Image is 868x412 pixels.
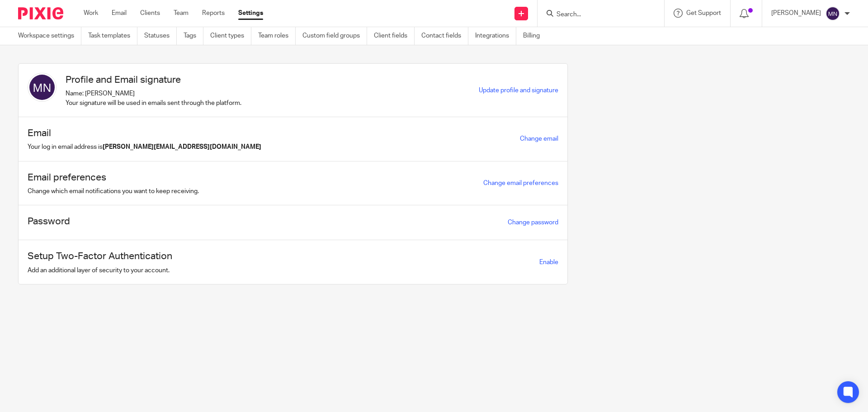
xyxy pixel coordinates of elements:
img: Pixie [18,7,63,19]
a: Change email preferences [483,180,558,186]
a: Workspace settings [18,27,81,45]
a: Reports [202,9,225,18]
a: Tags [184,27,203,45]
a: Work [84,9,98,18]
span: Enable [539,259,558,265]
a: Contact fields [421,27,468,45]
a: Statuses [144,27,177,45]
a: Client fields [374,27,415,45]
a: Integrations [475,27,516,45]
a: Custom field groups [302,27,367,45]
a: Team roles [258,27,296,45]
img: svg%3E [28,73,57,102]
a: Clients [140,9,160,18]
p: Change which email notifications you want to keep receiving. [28,187,199,196]
a: Change email [520,136,558,142]
b: [PERSON_NAME][EMAIL_ADDRESS][DOMAIN_NAME] [103,144,261,150]
p: Your log in email address is [28,142,261,152]
a: Task templates [88,27,137,45]
h1: Profile and Email signature [66,73,241,87]
a: Team [174,9,189,18]
a: Change password [508,219,558,226]
h1: Password [28,214,70,228]
p: [PERSON_NAME] [771,9,821,18]
h1: Email [28,126,261,140]
input: Search [556,11,637,19]
span: Get Support [686,10,721,16]
img: svg%3E [826,6,840,21]
p: Add an additional layer of security to your account. [28,266,172,275]
a: Settings [238,9,263,18]
a: Update profile and signature [479,87,558,94]
h1: Email preferences [28,170,199,185]
p: Name: [PERSON_NAME] Your signature will be used in emails sent through the platform. [66,89,241,108]
a: Billing [523,27,547,45]
a: Email [112,9,127,18]
h1: Setup Two-Factor Authentication [28,249,172,263]
a: Client types [210,27,251,45]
